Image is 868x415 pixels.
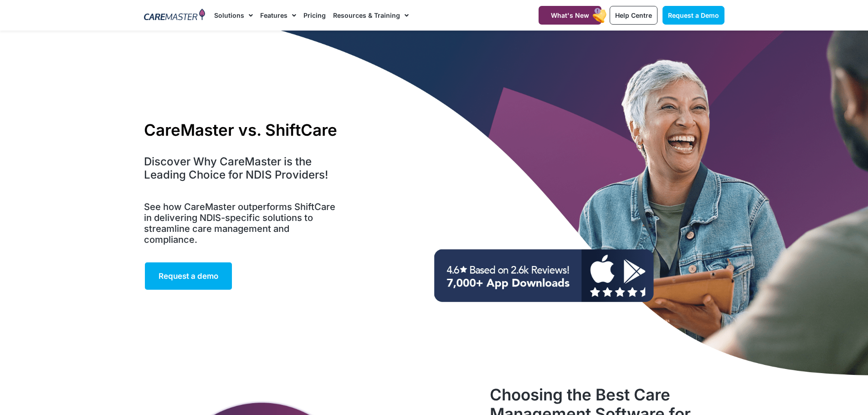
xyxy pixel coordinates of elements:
[551,11,589,19] span: What's New
[144,9,205,22] img: CareMaster Logo
[610,6,657,25] a: Help Centre
[668,11,719,19] span: Request a Demo
[144,261,233,291] a: Request a demo
[663,6,724,25] a: Request a Demo
[539,6,601,25] a: What's New
[615,11,652,19] span: Help Centre
[144,155,341,182] h4: Discover Why CareMaster is the Leading Choice for NDIS Providers!
[159,272,218,281] span: Request a demo
[144,201,341,245] h5: See how CareMaster outperforms ShiftCare in delivering NDIS-specific solutions to streamline care...
[144,120,341,139] h1: CareMaster vs. ShiftCare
